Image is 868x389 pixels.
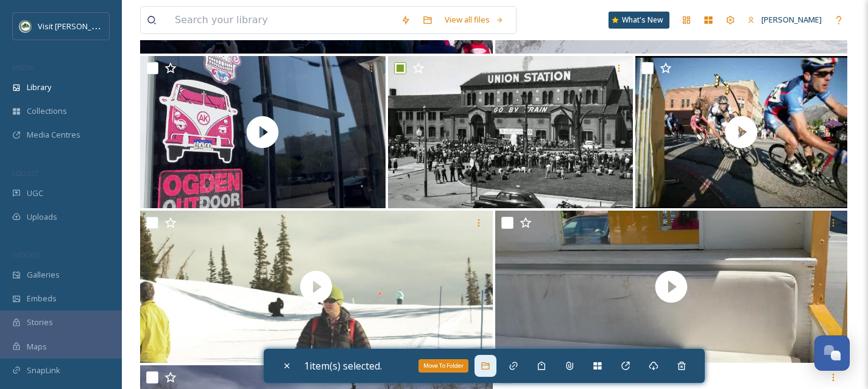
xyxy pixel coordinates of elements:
[12,63,34,72] span: MEDIA
[439,8,510,32] a: View all files
[27,269,60,281] span: Galleries
[814,335,850,371] button: Open Chat
[27,211,57,223] span: Uploads
[635,56,847,208] img: thumbnail
[495,211,848,363] img: thumbnail
[27,129,80,141] span: Media Centres
[27,187,43,199] span: UGC
[27,341,47,352] span: Maps
[38,20,115,32] span: Visit [PERSON_NAME]
[304,359,382,373] span: 1 item(s) selected.
[27,82,51,93] span: Library
[761,14,822,25] span: [PERSON_NAME]
[418,359,468,373] div: Move To Folder
[388,56,633,208] img: Union Station 1.jpeg
[27,105,67,117] span: Collections
[741,8,828,32] a: [PERSON_NAME]
[19,20,32,32] img: Unknown.png
[12,169,38,178] span: COLLECT
[140,211,493,363] img: thumbnail
[609,12,669,29] a: What's New
[27,365,60,376] span: SnapLink
[169,7,395,33] input: Search your library
[140,56,386,208] img: thumbnail
[27,293,57,304] span: Embeds
[12,250,40,259] span: WIDGETS
[27,317,53,328] span: Stories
